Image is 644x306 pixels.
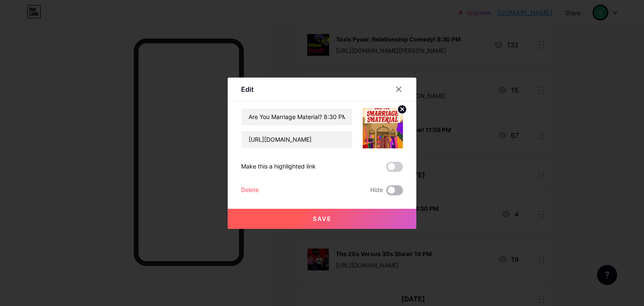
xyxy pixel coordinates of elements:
[370,185,383,195] span: Hide
[241,109,352,125] input: Title
[363,108,403,148] img: link_thumbnail
[241,131,352,148] input: URL
[313,215,332,222] span: Save
[241,185,259,195] div: Delete
[241,84,254,94] div: Edit
[241,162,316,172] div: Make this a highlighted link
[228,209,416,229] button: Save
